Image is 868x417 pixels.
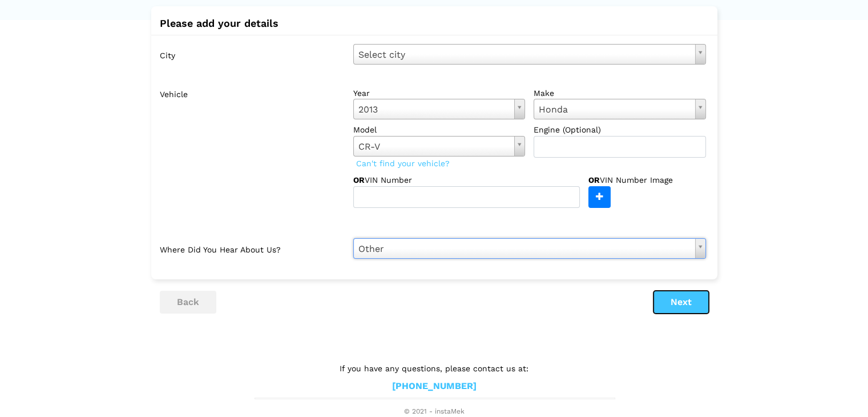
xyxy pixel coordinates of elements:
[353,124,526,135] label: model
[358,102,510,117] span: 2013
[653,291,709,314] button: Next
[353,44,706,65] a: Select city
[160,44,345,65] label: City
[353,175,365,185] strong: OR
[358,139,510,154] span: CR-V
[539,102,691,117] span: Honda
[353,174,447,186] label: VIN Number
[353,87,526,99] label: year
[160,291,216,314] button: back
[160,83,345,208] label: Vehicle
[160,18,709,29] h2: Please add your details
[353,156,453,171] span: Can't find your vehicle?
[588,174,697,186] label: VIN Number Image
[392,380,477,392] a: [PHONE_NUMBER]
[534,87,706,99] label: make
[534,124,706,135] label: Engine (Optional)
[358,242,691,256] span: Other
[588,175,600,185] strong: OR
[255,362,614,375] p: If you have any questions, please contact us at:
[358,47,691,62] span: Select city
[534,99,706,119] a: Honda
[353,136,526,157] a: CR-V
[255,407,614,416] span: © 2021 - instaMek
[160,238,345,259] label: Where did you hear about us?
[353,238,706,259] a: Other
[353,99,526,119] a: 2013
